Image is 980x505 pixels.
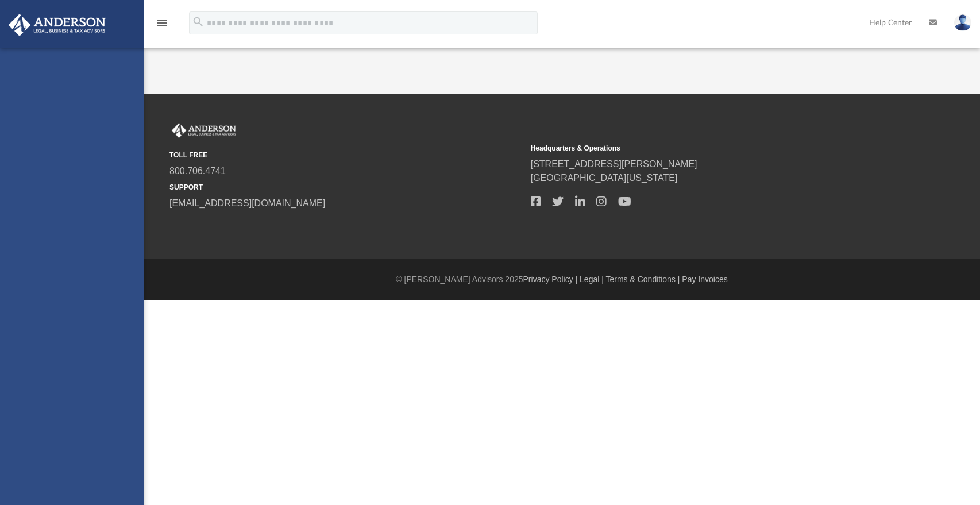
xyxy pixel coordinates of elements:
small: SUPPORT [169,182,523,192]
i: menu [155,16,169,30]
div: © [PERSON_NAME] Advisors 2025 [144,273,980,286]
img: Anderson Advisors Platinum Portal [5,14,109,36]
a: [STREET_ADDRESS][PERSON_NAME] [531,159,697,169]
a: Privacy Policy | [523,275,578,284]
img: User Pic [954,14,971,31]
a: 800.706.4741 [169,166,226,176]
a: Pay Invoices [682,275,727,284]
small: TOLL FREE [169,150,523,160]
a: [EMAIL_ADDRESS][DOMAIN_NAME] [169,198,325,208]
a: [GEOGRAPHIC_DATA][US_STATE] [531,173,678,183]
a: Legal | [580,275,604,284]
a: menu [155,22,169,30]
a: Terms & Conditions | [606,275,680,284]
img: Anderson Advisors Platinum Portal [169,123,238,138]
small: Headquarters & Operations [531,143,884,153]
i: search [192,16,205,28]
